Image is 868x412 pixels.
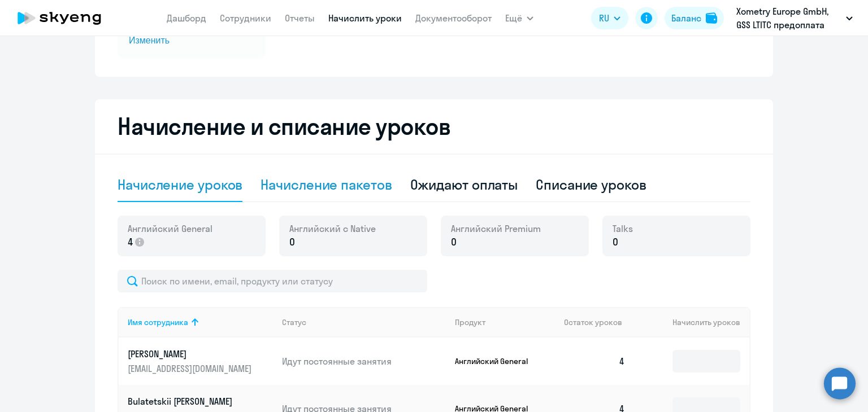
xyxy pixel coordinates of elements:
p: [PERSON_NAME] [128,348,254,360]
input: Поиск по имени, email, продукту или статусу [118,270,427,292]
a: [PERSON_NAME][EMAIL_ADDRESS][DOMAIN_NAME] [128,348,273,375]
a: Начислить уроки [328,12,402,24]
a: Сотрудники [220,12,271,24]
span: Остаток уроков [564,317,622,327]
button: RU [591,7,628,29]
span: 0 [451,235,457,249]
button: Балансbalance [665,7,724,29]
div: Баланс [671,11,701,25]
span: Английский General [128,222,212,235]
button: Xometry Europe GmbH, GSS LTITC предоплата (временно) [731,5,858,32]
span: Изменить [129,34,254,47]
div: Имя сотрудника [128,317,273,327]
p: Английский General [455,356,540,366]
td: 4 [555,338,634,385]
a: Дашборд [167,12,206,24]
span: 0 [613,235,618,249]
p: Xometry Europe GmbH, GSS LTITC предоплата (временно) [736,5,841,32]
span: Английский Premium [451,222,541,235]
div: Продукт [455,317,555,327]
p: Bulatetskii [PERSON_NAME] [128,395,254,407]
div: Остаток уроков [564,317,634,327]
span: Английский с Native [289,222,376,235]
a: Документооборот [415,12,492,24]
p: Идут постоянные занятия [282,355,446,367]
div: Начисление уроков [118,176,242,194]
a: Отчеты [285,12,315,24]
div: Статус [282,317,306,327]
div: Продукт [455,317,485,327]
h2: Начисление и списание уроков [118,113,750,140]
span: 4 [128,235,133,249]
div: Списание уроков [536,176,646,194]
div: Ожидают оплаты [410,176,518,194]
img: balance [706,12,717,24]
div: Статус [282,317,446,327]
th: Начислить уроков [634,307,749,338]
div: Имя сотрудника [128,317,188,327]
button: Ещё [505,7,533,29]
p: [EMAIL_ADDRESS][DOMAIN_NAME] [128,362,254,375]
span: Talks [613,222,633,235]
span: 0 [289,235,295,249]
div: Начисление пакетов [261,176,392,194]
span: RU [599,11,609,25]
span: Ещё [505,11,522,25]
